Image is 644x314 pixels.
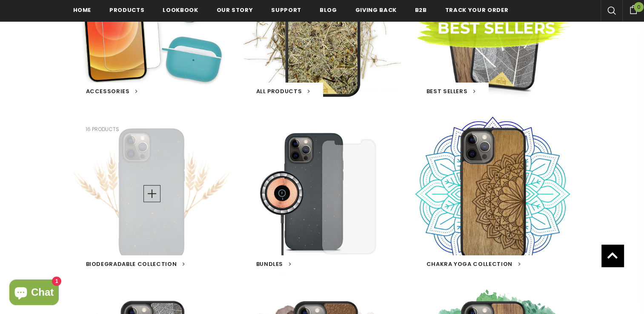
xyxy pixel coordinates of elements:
span: Giving back [355,6,397,14]
span: Lookbook [163,6,198,14]
a: Biodegradable Collection [86,260,185,268]
span: Track your order [445,6,508,14]
a: All Products [256,87,310,96]
a: Accessories [86,87,138,96]
a: BUNDLES [256,260,292,268]
a: Chakra Yoga Collection [426,260,521,268]
a: Best Sellers [426,87,476,96]
span: Chakra Yoga Collection [426,260,512,268]
span: BUNDLES [256,260,283,268]
span: 0 [634,2,644,12]
span: Home [73,6,92,14]
inbox-online-store-chat: Shopify online store chat [7,280,61,307]
span: Biodegradable Collection [86,260,177,268]
span: Products [109,6,144,14]
span: All Products [256,87,302,95]
a: 0 [622,4,644,14]
span: support [271,6,301,14]
span: 16 products [73,120,132,138]
span: Accessories [86,87,130,95]
span: Blog [320,6,337,14]
span: Our Story [217,6,253,14]
span: B2B [415,6,427,14]
span: Best Sellers [426,87,468,95]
